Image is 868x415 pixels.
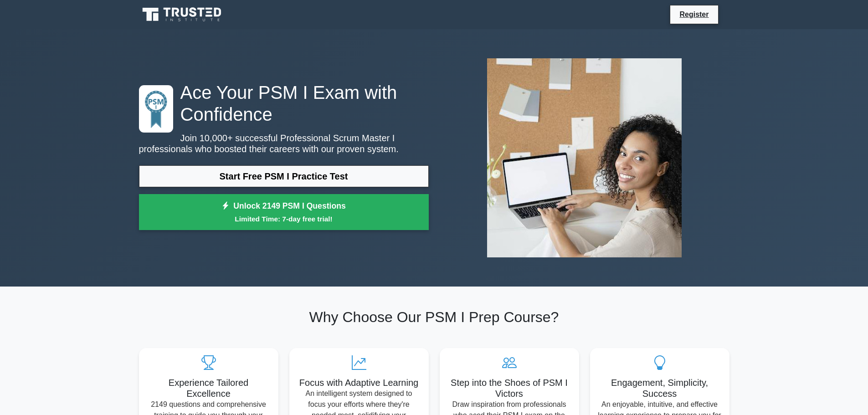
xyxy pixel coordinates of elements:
h5: Focus with Adaptive Learning [297,377,421,388]
p: Join 10,000+ successful Professional Scrum Master I professionals who boosted their careers with ... [139,133,429,154]
a: Unlock 2149 PSM I QuestionsLimited Time: 7-day free trial! [139,194,429,231]
h1: Ace Your PSM I Exam with Confidence [139,82,429,125]
h5: Experience Tailored Excellence [146,377,271,399]
h2: Why Choose Our PSM I Prep Course? [139,308,729,326]
a: Start Free PSM I Practice Test [139,165,429,187]
small: Limited Time: 7-day free trial! [150,214,417,224]
a: Register [674,9,714,20]
h5: Engagement, Simplicity, Success [597,377,722,399]
h5: Step into the Shoes of PSM I Victors [447,377,572,399]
